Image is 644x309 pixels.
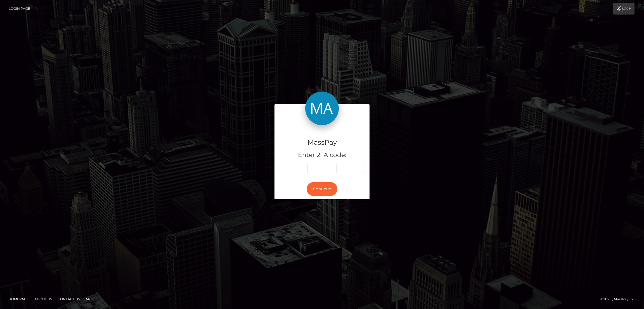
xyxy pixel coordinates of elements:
h4: MassPay [279,138,365,148]
a: Homepage [6,295,31,303]
h5: Enter 2FA code: [279,151,365,160]
img: MassPay [305,92,339,125]
a: About Us [32,295,54,303]
a: Login Page [9,3,30,15]
div: © 2025 , MassPay Inc. [600,296,640,302]
button: Continue [307,182,337,196]
a: Contact Us [55,295,82,303]
a: API [83,295,94,303]
a: Login [613,3,634,15]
